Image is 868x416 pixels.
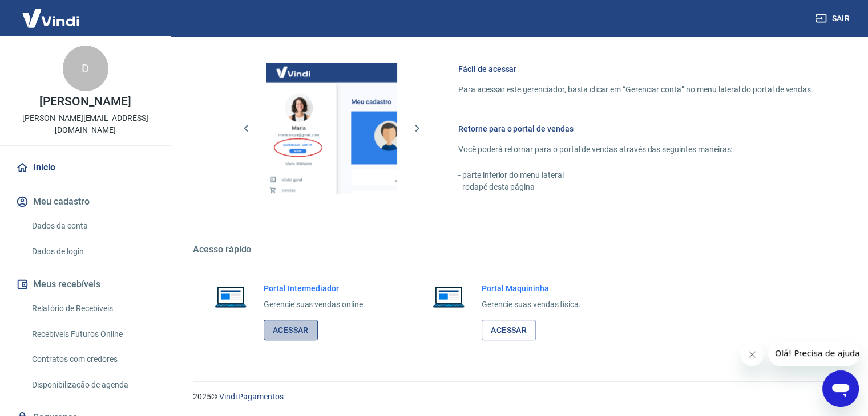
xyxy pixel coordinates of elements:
p: Você poderá retornar para o portal de vendas através das seguintes maneiras: [458,144,813,156]
p: - rodapé desta página [458,181,813,193]
img: Imagem da dashboard mostrando o botão de gerenciar conta na sidebar no lado esquerdo [266,63,397,194]
p: [PERSON_NAME][EMAIL_ADDRESS][DOMAIN_NAME] [9,112,162,136]
div: D [63,46,108,91]
p: - parte inferior do menu lateral [458,169,813,181]
p: Para acessar este gerenciador, basta clicar em “Gerenciar conta” no menu lateral do portal de ven... [458,84,813,96]
p: [PERSON_NAME] [39,96,131,108]
h6: Fácil de acessar [458,63,813,75]
img: Imagem de um notebook aberto [425,283,473,310]
button: Meu cadastro [14,189,157,214]
iframe: Mensagem da empresa [768,341,859,366]
a: Disponibilização de agenda [27,373,157,397]
a: Acessar [264,320,318,341]
button: Sair [813,8,854,29]
a: Recebíveis Futuros Online [27,323,157,346]
button: Meus recebíveis [14,272,157,297]
img: Imagem de um notebook aberto [207,283,255,310]
h6: Portal Intermediador [264,283,365,294]
span: Olá! Precisa de ajuda? [7,8,96,17]
a: Relatório de Recebíveis [27,297,157,320]
a: Início [14,155,157,180]
p: Gerencie suas vendas online. [264,299,365,311]
img: Vindi [14,1,88,35]
a: Contratos com credores [27,348,157,371]
h6: Portal Maquininha [482,283,581,294]
a: Acessar [482,320,536,341]
p: Gerencie suas vendas física. [482,299,581,311]
a: Dados de login [27,240,157,263]
iframe: Botão para abrir a janela de mensagens [822,370,859,407]
h5: Acesso rápido [193,244,841,255]
p: 2025 © [193,391,841,403]
a: Vindi Pagamentos [219,392,284,401]
h6: Retorne para o portal de vendas [458,123,813,134]
a: Dados da conta [27,214,157,238]
iframe: Fechar mensagem [741,343,764,366]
